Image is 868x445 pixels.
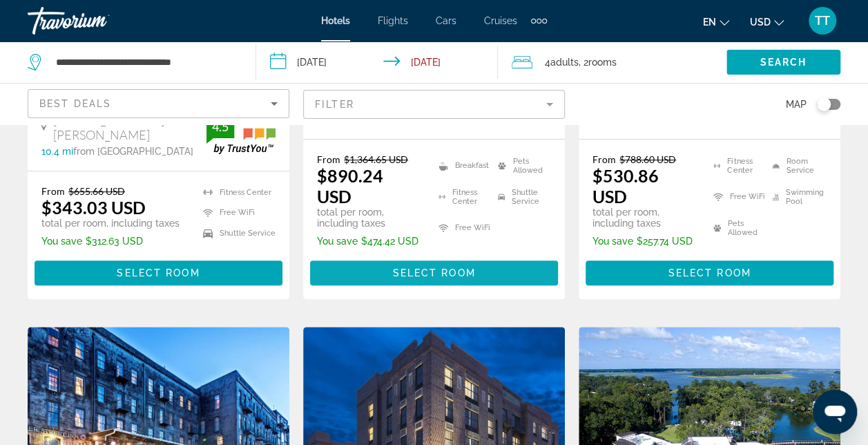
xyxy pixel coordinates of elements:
li: Free WiFi [706,184,765,209]
span: 10.4 mi [41,146,73,157]
p: total per room, including taxes [41,218,180,229]
span: [STREET_ADDRESS][PERSON_NAME] [53,112,206,142]
mat-select: Sort by [39,95,278,112]
button: Check-in date: Sep 19, 2025 Check-out date: Sep 22, 2025 [256,41,499,83]
p: $474.42 USD [317,236,421,247]
del: $1,364.65 USD [344,153,408,165]
a: Select Room [586,264,833,279]
a: Cars [436,15,456,26]
span: You save [592,236,633,247]
button: Search [726,50,840,75]
li: Fitness Center [432,184,492,209]
span: TT [815,14,830,28]
a: Select Room [35,264,282,279]
li: Room Service [765,153,827,178]
span: Map [786,95,807,114]
span: From [41,185,65,197]
button: Travelers: 4 adults, 0 children [498,41,726,83]
p: total per room, including taxes [592,207,696,229]
span: Select Room [117,267,200,278]
p: $257.74 USD [592,236,696,247]
span: rooms [588,57,617,68]
li: Pets Allowed [706,216,765,240]
span: Best Deals [39,98,111,109]
p: $312.63 USD [41,236,180,247]
button: User Menu [804,6,840,35]
span: You save [41,236,82,247]
div: 4.5 [206,118,234,135]
button: Change language [703,12,729,32]
a: Flights [378,15,408,26]
li: Shuttle Service [491,184,551,209]
span: You save [317,236,358,247]
span: Search [760,57,807,68]
li: Free WiFi [196,206,276,220]
ins: $530.86 USD [592,165,659,207]
a: Select Room [310,264,558,279]
span: , 2 [579,53,617,72]
li: Shuttle Service [196,227,276,240]
span: From [317,153,340,165]
span: From [592,153,616,165]
button: Select Room [310,261,558,285]
li: Pets Allowed [491,153,551,178]
li: Breakfast [432,153,492,178]
span: Select Room [668,267,751,278]
ins: $343.03 USD [41,197,146,218]
span: from [GEOGRAPHIC_DATA] [73,146,193,157]
li: Free WiFi [432,216,492,240]
a: Travorium [28,3,166,39]
iframe: Button to launch messaging window [813,390,857,434]
span: en [703,17,716,28]
button: Select Room [35,261,282,285]
li: Swimming Pool [765,184,827,209]
span: Select Room [392,267,475,278]
del: $655.66 USD [68,185,125,197]
button: Extra navigation items [531,10,547,32]
button: Select Room [586,261,833,285]
span: USD [750,17,771,28]
a: Cruises [484,15,517,26]
span: Adults [550,57,579,68]
p: total per room, including taxes [317,207,421,229]
span: 4 [545,53,579,72]
button: Change currency [750,12,784,32]
button: Toggle map [807,98,840,111]
img: trustyou-badge.svg [206,113,276,154]
ins: $890.24 USD [317,165,383,207]
a: Hotels [321,15,350,26]
button: Filter [303,89,565,120]
del: $788.60 USD [619,153,676,165]
li: Fitness Center [706,153,765,178]
li: Fitness Center [196,185,276,199]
